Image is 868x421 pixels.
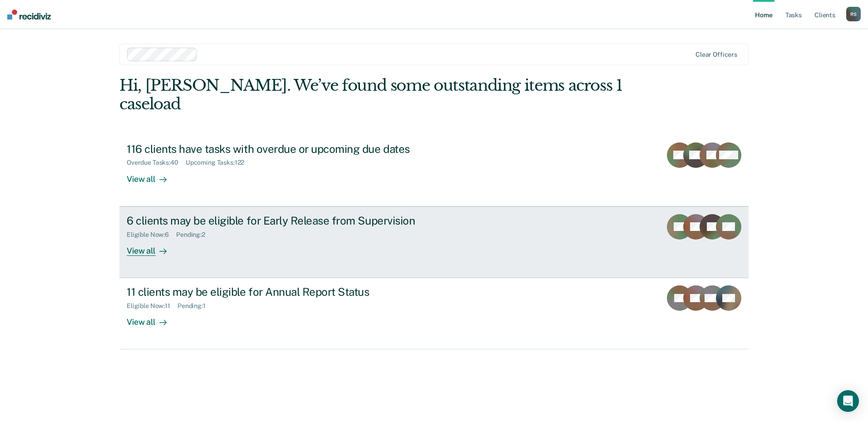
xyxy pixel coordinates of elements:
[846,7,861,21] div: R S
[127,159,186,166] div: Overdue Tasks : 40
[127,238,178,256] div: View all
[119,206,749,278] a: 6 clients may be eligible for Early Release from SupervisionEligible Now:6Pending:2View all
[186,159,252,166] div: Upcoming Tasks : 122
[119,135,749,206] a: 116 clients have tasks with overdue or upcoming due datesOverdue Tasks:40Upcoming Tasks:122View all
[178,302,213,310] div: Pending : 1
[127,166,178,184] div: View all
[127,302,178,310] div: Eligible Now : 11
[127,142,445,156] div: 116 clients have tasks with overdue or upcoming due dates
[176,231,212,239] div: Pending : 2
[127,214,445,227] div: 6 clients may be eligible for Early Release from Supervision
[119,76,623,113] div: Hi, [PERSON_NAME]. We’ve found some outstanding items across 1 caseload
[695,51,737,59] div: Clear officers
[127,310,178,328] div: View all
[127,231,176,239] div: Eligible Now : 6
[127,285,445,299] div: 11 clients may be eligible for Annual Report Status
[846,7,861,21] button: RS
[119,278,749,349] a: 11 clients may be eligible for Annual Report StatusEligible Now:11Pending:1View all
[7,10,51,20] img: Recidiviz
[837,390,859,412] div: Open Intercom Messenger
